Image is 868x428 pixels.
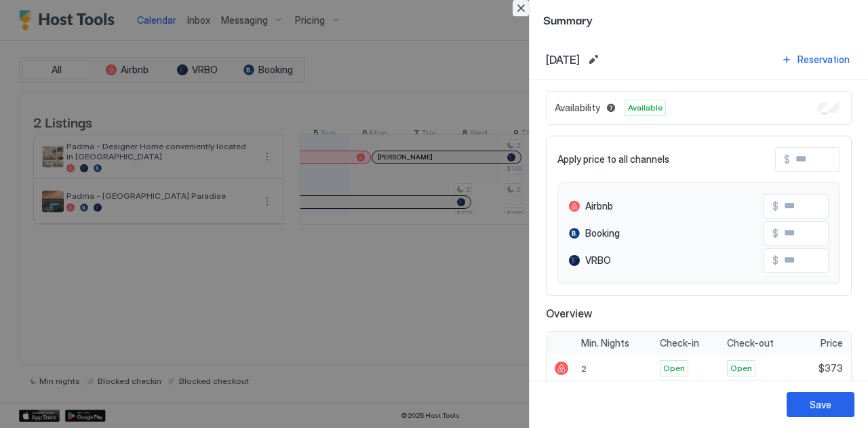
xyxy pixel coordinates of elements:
[730,362,752,374] span: Open
[818,362,843,374] span: $373
[555,102,600,114] span: Availability
[585,227,620,239] span: Booking
[821,337,843,349] span: Price
[603,100,619,116] button: Blocked dates override all pricing rules and remain unavailable until manually unblocked
[581,364,587,374] span: 2
[543,11,854,28] span: Summary
[787,392,854,417] button: Save
[581,337,629,349] span: Min. Nights
[784,153,790,166] span: $
[585,52,601,68] button: Edit date range
[585,200,613,212] span: Airbnb
[810,397,831,412] div: Save
[797,52,850,66] div: Reservation
[546,53,580,66] span: [DATE]
[663,362,685,374] span: Open
[546,307,852,320] span: Overview
[779,50,852,69] button: Reservation
[557,153,669,166] span: Apply price to all channels
[772,254,778,267] span: $
[660,337,699,349] span: Check-in
[772,227,778,239] span: $
[772,200,778,212] span: $
[628,102,663,114] span: Available
[585,254,611,267] span: VRBO
[727,337,774,349] span: Check-out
